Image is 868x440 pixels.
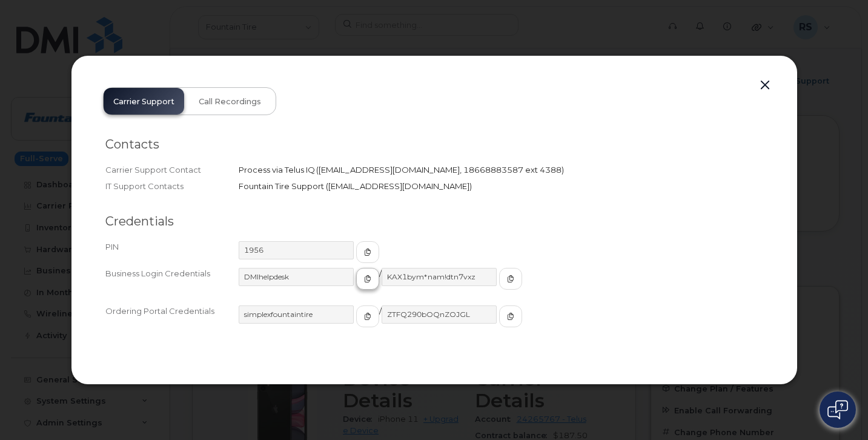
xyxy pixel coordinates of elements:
div: PIN [105,241,239,263]
span: 18668883587 ext 4388 [463,165,562,175]
button: copy to clipboard [356,268,379,290]
div: Carrier Support Contact [105,164,239,176]
div: / [239,305,763,338]
h2: Contacts [105,137,763,152]
div: Ordering Portal Credentials [105,305,239,338]
div: / [239,268,763,301]
span: Call Recordings [199,97,261,107]
button: copy to clipboard [356,241,379,263]
img: Open chat [827,400,848,419]
button: copy to clipboard [356,305,379,327]
div: Business Login Credentials [105,268,239,301]
span: Process via Telus IQ [239,165,315,175]
h2: Credentials [105,214,763,229]
button: copy to clipboard [499,305,522,327]
span: [EMAIL_ADDRESS][DOMAIN_NAME] [319,165,463,175]
div: Fountain Tire Support ([EMAIL_ADDRESS][DOMAIN_NAME]) [239,181,763,192]
div: IT Support Contacts [105,181,239,192]
button: copy to clipboard [499,268,522,290]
